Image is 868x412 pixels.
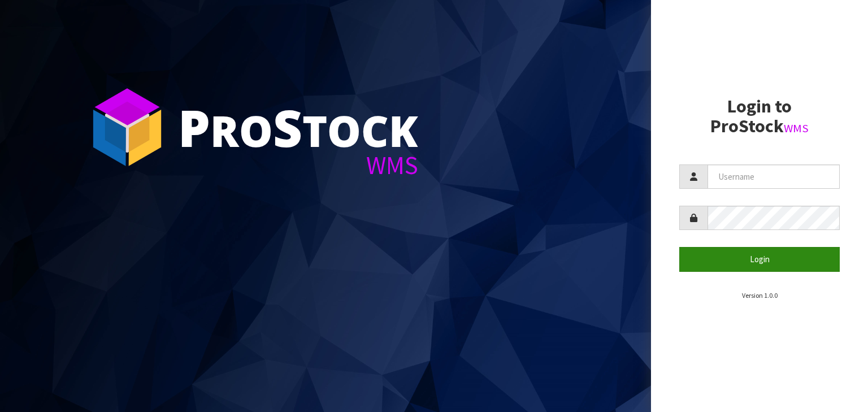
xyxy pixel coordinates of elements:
small: Version 1.0.0 [742,291,778,300]
span: P [178,93,210,162]
div: WMS [178,153,418,178]
button: Login [679,247,840,271]
small: WMS [784,121,809,136]
input: Username [708,164,840,189]
h2: Login to ProStock [679,97,840,136]
span: S [273,93,302,162]
div: ro tock [178,102,418,153]
img: ProStock Cube [85,85,170,170]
